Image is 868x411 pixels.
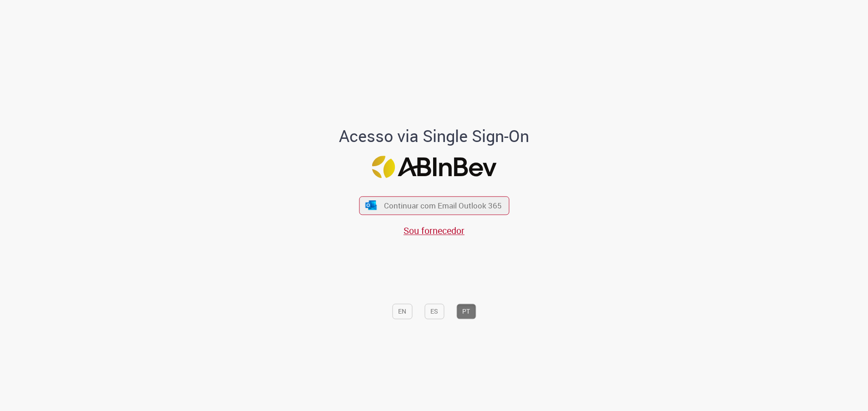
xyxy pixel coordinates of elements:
button: PT [456,304,476,320]
span: Continuar com Email Outlook 365 [384,200,502,211]
h1: Acesso via Single Sign-On [308,127,560,145]
img: Logo ABInBev [372,156,496,178]
button: ES [424,304,444,320]
button: EN [392,304,412,320]
a: Sou fornecedor [404,224,464,237]
img: ícone Azure/Microsoft 360 [365,200,378,210]
button: ícone Azure/Microsoft 360 Continuar com Email Outlook 365 [359,196,509,215]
